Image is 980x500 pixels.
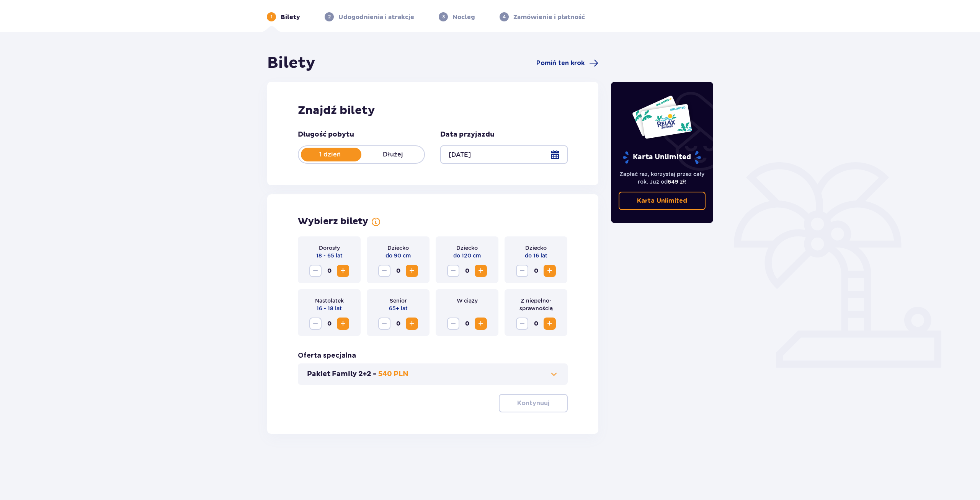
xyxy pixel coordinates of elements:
p: 3 [442,13,445,20]
p: 18 - 65 lat [316,252,343,259]
a: Pomiń ten krok [536,59,598,68]
button: Pakiet Family 2+2 -540 PLN [307,370,559,379]
p: Dziecko [387,244,409,252]
button: Zwiększ [475,318,487,330]
button: Zmniejsz [447,265,459,277]
p: Nocleg [452,13,475,21]
p: Dłużej [361,150,424,159]
div: 2Udogodnienia i atrakcje [325,12,414,21]
button: Zmniejsz [516,265,528,277]
span: 649 zł [668,179,685,185]
p: Zamówienie i płatność [513,13,585,21]
h3: Oferta specjalna [298,351,356,360]
p: Data przyjazdu [440,130,495,139]
img: Dwie karty całoroczne do Suntago z napisem 'UNLIMITED RELAX', na białym tle z tropikalnymi liśćmi... [632,95,693,139]
p: Długość pobytu [298,130,354,139]
span: 0 [392,318,404,330]
span: 0 [392,265,404,277]
button: Zmniejsz [516,318,528,330]
button: Zmniejsz [309,265,322,277]
p: 1 [271,13,273,20]
button: Zwiększ [406,265,418,277]
span: 0 [530,265,542,277]
p: Dziecko [456,244,478,252]
p: Senior [390,297,407,305]
button: Zwiększ [544,318,556,330]
p: 540 PLN [378,370,408,379]
button: Zwiększ [475,265,487,277]
p: Karta Unlimited [637,197,687,205]
a: Karta Unlimited [619,192,706,210]
div: 3Nocleg [439,12,475,21]
p: Kontynuuj [517,399,549,407]
p: Dziecko [525,244,547,252]
button: Zmniejsz [378,318,390,330]
p: Udogodnienia i atrakcje [338,13,414,21]
p: do 120 cm [453,252,481,259]
p: 2 [328,13,331,20]
p: do 90 cm [385,252,411,259]
span: 0 [323,265,335,277]
button: Zwiększ [544,265,556,277]
button: Kontynuuj [499,394,568,412]
h1: Bilety [267,54,315,73]
h2: Znajdź bilety [298,103,568,118]
span: 0 [461,265,473,277]
p: W ciąży [457,297,478,305]
button: Zwiększ [337,265,349,277]
h2: Wybierz bilety [298,216,368,227]
span: 0 [323,318,335,330]
p: do 16 lat [525,252,547,259]
p: Nastolatek [315,297,344,305]
p: 4 [503,13,506,20]
p: Bilety [281,13,300,21]
p: Dorosły [319,244,340,252]
span: 0 [530,318,542,330]
p: Z niepełno­sprawnością [511,297,561,312]
div: 1Bilety [267,12,300,21]
button: Zmniejsz [447,318,459,330]
button: Zmniejsz [309,318,322,330]
p: 16 - 18 lat [317,305,342,312]
span: Pomiń ten krok [536,59,585,67]
p: Pakiet Family 2+2 - [307,370,377,379]
p: Zapłać raz, korzystaj przez cały rok. Już od ! [619,170,706,186]
button: Zwiększ [337,318,349,330]
p: 1 dzień [299,150,361,159]
p: Karta Unlimited [622,151,702,164]
button: Zmniejsz [378,265,390,277]
div: 4Zamówienie i płatność [500,12,585,21]
p: 65+ lat [389,305,408,312]
span: 0 [461,318,473,330]
button: Zwiększ [406,318,418,330]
